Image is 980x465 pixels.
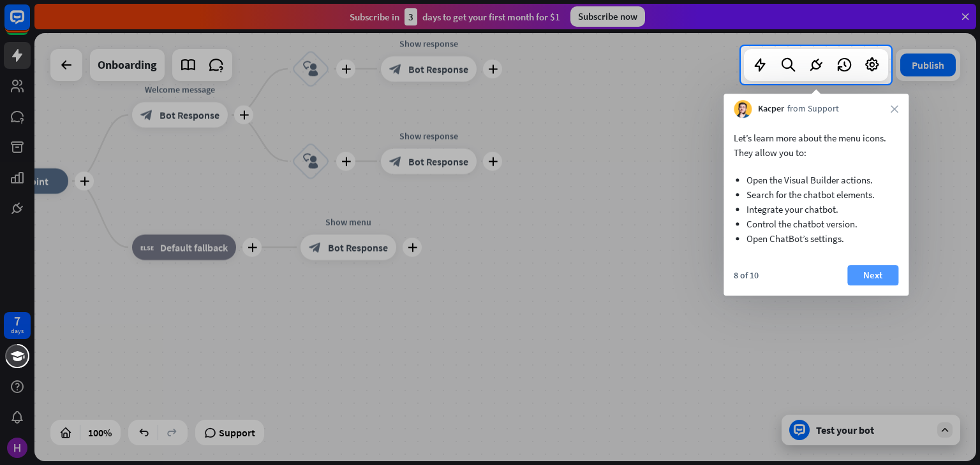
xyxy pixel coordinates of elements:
p: Let’s learn more about the menu icons. They allow you to: [734,131,898,160]
button: Next [847,265,898,285]
li: Open the Visual Builder actions. [746,173,886,187]
span: Kacper [758,103,784,115]
i: close [891,105,898,113]
button: Open LiveChat chat widget [10,5,48,43]
li: Integrate your chatbot. [746,202,886,217]
li: Control the chatbot version. [746,217,886,231]
li: Search for the chatbot elements. [746,187,886,202]
li: Open ChatBot’s settings. [746,231,886,246]
div: 8 of 10 [734,269,759,281]
span: from Support [787,103,839,115]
